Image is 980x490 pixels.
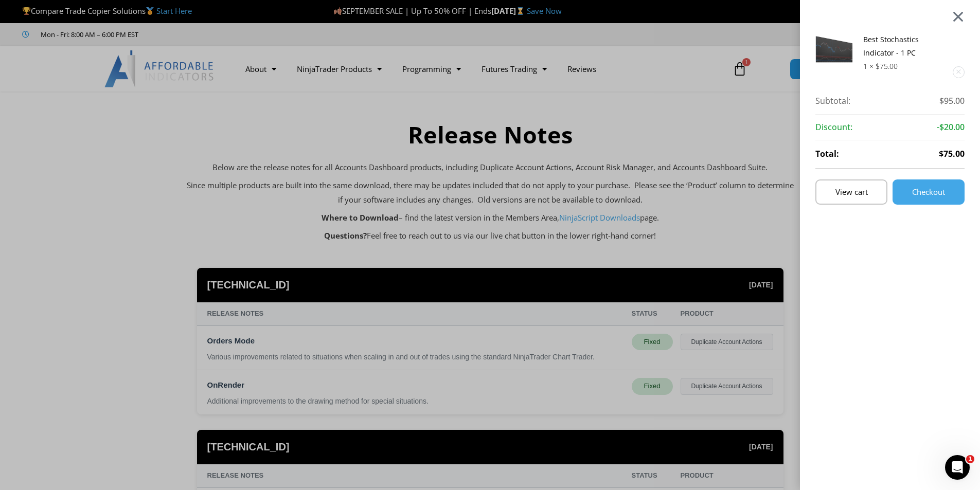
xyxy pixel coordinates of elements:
span: 1 × [863,61,874,71]
strong: Total: [815,147,839,162]
img: Best Stochastics | Affordable Indicators – NinjaTrader [815,33,853,63]
span: $ [876,61,880,71]
iframe: Intercom live chat [945,455,970,480]
strong: Discount: [815,120,852,135]
bdi: 75.00 [876,61,898,71]
span: $95.00 [939,94,965,109]
span: View cart [835,188,868,196]
strong: Subtotal: [815,94,850,109]
span: 1 [966,455,974,463]
a: View cart [815,179,887,205]
a: Best Stochastics Indicator - 1 PC [863,34,919,58]
span: Checkout [912,188,945,196]
span: $75.00 [939,147,965,162]
span: -$20.00 [937,120,965,135]
a: Checkout [893,179,965,205]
